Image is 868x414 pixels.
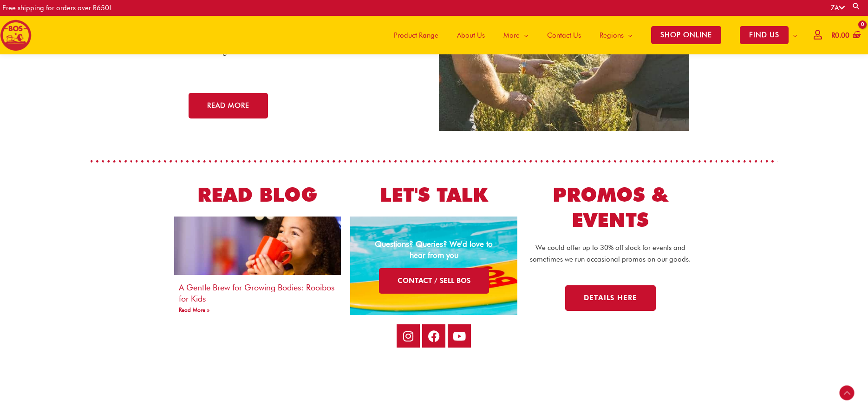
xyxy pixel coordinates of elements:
span: READ MORE [207,102,249,109]
img: cute little girl with cup of rooibos [173,195,342,296]
a: A Gentle Brew for Growing Bodies: Rooibos for Kids [179,283,334,303]
a: Read more about A Gentle Brew for Growing Bodies: Rooibos for Kids [179,306,209,313]
a: cute little girl with cup of rooibos [174,217,341,275]
a: Contact Us [538,16,590,54]
a: ZA [831,4,845,12]
a: More [494,16,538,54]
span: Details here [584,295,637,302]
div: Questions? Queries? We'd love to hear from you [366,238,501,262]
p: We could offer up to 30% off stock for events and sometimes we run occasional promos on our goods. [527,242,694,265]
span: More [503,21,520,49]
a: About Us [448,16,494,54]
a: CONTACT / SELL BOS [379,268,489,294]
span: SHOP ONLINE [651,26,721,44]
a: Regions [590,16,642,54]
a: View Shopping Cart, empty [829,25,861,46]
span: FIND US [740,26,789,44]
bdi: 0.00 [831,31,849,39]
a: Search button [852,2,861,11]
nav: Site Navigation [378,16,807,54]
a: Details here [565,285,656,311]
h2: PROMOs & EVENTS [527,182,694,233]
span: Regions [600,21,624,49]
span: Product Range [394,21,438,49]
span: About Us [457,21,485,49]
a: Product Range [385,16,448,54]
span: R [831,31,835,39]
a: SHOP ONLINE [642,16,731,54]
h2: READ BLOG [174,182,341,208]
h2: LET'S TALK [350,182,517,208]
span: Contact Us [547,21,581,49]
a: READ MORE [189,93,268,118]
